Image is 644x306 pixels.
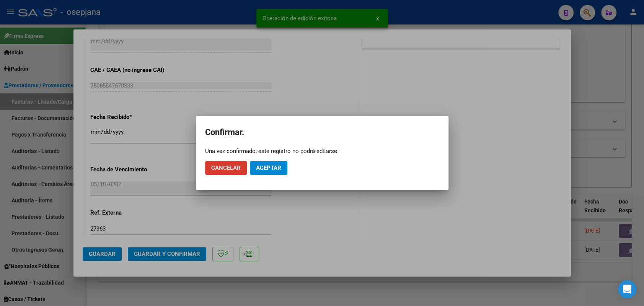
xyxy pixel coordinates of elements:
div: Open Intercom Messenger [618,280,636,298]
h2: Confirmar. [205,125,439,140]
div: Una vez confirmado, este registro no podrá editarse [205,147,439,155]
button: Cancelar [205,161,247,175]
span: Aceptar [256,164,281,171]
span: Cancelar [211,164,241,171]
button: Aceptar [250,161,287,175]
